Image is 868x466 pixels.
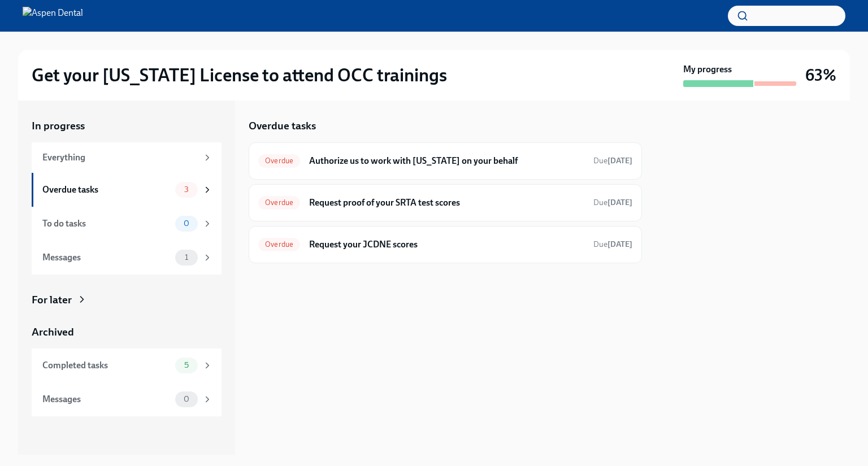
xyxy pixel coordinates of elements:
[32,293,222,307] a: For later
[607,239,632,249] strong: [DATE]
[309,155,584,167] h6: Authorize us to work with [US_STATE] on your behalf
[258,240,300,249] span: Overdue
[607,156,632,166] strong: [DATE]
[32,173,222,207] a: Overdue tasks3
[32,382,222,416] a: Messages0
[177,185,196,194] span: 3
[42,217,171,230] div: To do tasks
[683,63,732,76] strong: My progress
[805,65,836,85] h3: 63%
[32,325,222,339] a: Archived
[32,293,72,307] div: For later
[32,119,222,133] a: In progress
[177,361,196,369] span: 5
[309,238,584,251] h6: Request your JCDNE scores
[32,349,222,382] a: Completed tasks5
[258,236,632,254] a: OverdueRequest your JCDNE scoresDue[DATE]
[32,64,447,86] h2: Get your [US_STATE] License to attend OCC trainings
[32,241,222,275] a: Messages1
[607,198,632,207] strong: [DATE]
[177,395,196,403] span: 0
[177,219,196,228] span: 0
[593,156,632,166] span: Due
[258,152,632,170] a: OverdueAuthorize us to work with [US_STATE] on your behalfDue[DATE]
[258,198,300,207] span: Overdue
[309,197,584,209] h6: Request proof of your SRTA test scores
[32,142,222,173] a: Everything
[593,239,632,250] span: July 5th, 2025 08:00
[178,253,195,262] span: 1
[249,119,316,133] h5: Overdue tasks
[42,184,171,196] div: Overdue tasks
[593,197,632,208] span: July 5th, 2025 08:00
[258,156,300,165] span: Overdue
[258,194,632,212] a: OverdueRequest proof of your SRTA test scoresDue[DATE]
[42,393,171,406] div: Messages
[32,207,222,241] a: To do tasks0
[23,7,83,25] img: Aspen Dental
[593,239,632,249] span: Due
[593,198,632,207] span: Due
[42,251,171,264] div: Messages
[42,151,198,164] div: Everything
[593,155,632,166] span: July 14th, 2025 08:00
[42,359,171,372] div: Completed tasks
